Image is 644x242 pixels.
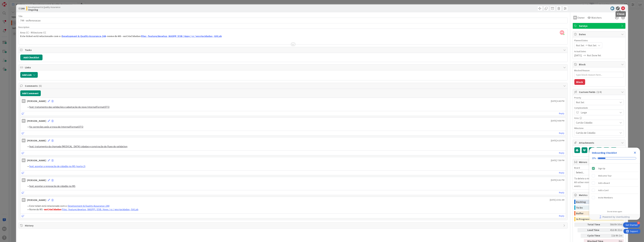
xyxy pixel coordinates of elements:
[551,159,565,162] span: [DATE] 7:58 PM
[22,198,26,202] div: RB
[25,65,562,69] span: Links
[587,53,601,57] span: Not Done Yet
[591,165,639,172] div: Sign Up is complete.
[574,127,624,129] div: Milestone
[551,119,565,122] span: [DATE] 9:06 PM
[574,97,624,99] div: Priority
[617,13,625,16] h5: Close
[574,69,590,72] label: Blocked Reason
[576,100,617,105] span: Not Set
[559,214,565,218] a: Reply
[591,214,638,220] a: Powered by UserGuiding
[22,178,26,182] div: RB
[637,222,640,224] div: 4
[20,31,566,34] p: Area: CC - Miliestone: CC
[27,198,46,202] div: [PERSON_NAME]
[589,214,640,220] div: Footer
[592,157,637,160] div: Checklist progress: 20%
[579,90,620,94] span: Custom Fields
[551,99,565,103] span: [DATE] 6:40 PM
[20,72,38,78] button: Add Link
[559,151,565,155] a: Reply
[588,228,605,232] div: Lead Time
[598,188,608,192] div: Add a Card
[579,32,620,36] span: Dates
[559,191,565,195] a: Reply
[576,120,617,125] span: Cartão Cidadão
[27,158,46,162] div: [PERSON_NAME]
[576,200,610,204] div: Backlog
[22,139,26,142] div: RB
[591,194,639,201] div: Invite Members is incomplete.
[20,35,222,38] strong: Este ticket está relacionado com o : - nome do MS - wsCriaCidadao:
[28,6,61,8] span: Development & Quality Assurance
[21,7,25,10] b: 268
[559,111,565,115] a: Reply
[576,217,610,221] div: In Progress
[592,157,596,160] div: 20%
[581,110,617,115] span: Large
[22,119,26,123] div: RB
[19,26,30,29] span: Description
[588,43,597,47] span: Not Set
[607,210,622,213] div: Do not show again
[29,184,76,188] a: feat: acoplar a renovação de cidadão no MS
[576,205,613,210] div: To Do
[39,84,42,87] span: ( 6 )
[576,211,610,216] div: Buffer
[606,222,622,227] div: 58d 8h 50m
[62,35,106,38] a: Development & Quality Assurance-244
[19,18,568,23] input: type card name here...
[589,148,640,220] div: Checklist Container
[598,196,613,199] div: Invite Members
[7,0,14,4] span: Support
[26,208,565,211] li: Nome do MS - :
[632,150,637,155] div: Close Checklist
[27,139,46,142] div: [PERSON_NAME]
[579,62,620,66] span: Block
[588,222,605,227] div: Total Time
[574,107,624,109] div: Complexidade
[559,171,565,175] a: Reply
[591,172,639,179] div: Welcome Tour is incomplete.
[20,55,43,60] button: Add Checklist
[141,35,222,38] a: Files · feature/develop · NASPP / ESB / Apps / cc / wscriacidadao · GitLab
[22,158,26,162] div: RB
[598,174,612,178] div: Welcome Tour
[551,139,565,142] span: [DATE] 6:20 PM
[576,131,617,135] span: Cartão de Cidadão
[591,180,639,186] div: Add a Board is incomplete.
[550,198,565,202] span: [DATE] 10:01 AM
[27,178,46,182] div: [PERSON_NAME]
[25,48,562,52] span: Tasks
[28,8,61,11] b: Ongoing
[551,178,565,182] span: [DATE] 6:41 PM
[29,145,128,148] a: feat: tratamento da chamada [MEDICAL_DATA] cidadao e construção do fluxo do validation
[20,90,41,96] button: Add Comment
[19,7,25,10] span: ID
[560,30,564,35] span: RB
[574,39,624,42] span: Planned Dates
[25,84,562,88] span: Comments
[25,224,562,227] span: History
[598,167,605,170] div: Sign Up
[623,222,640,228] div: Open Get Started checklist, remaining modules: 4
[591,16,602,20] span: Watchers
[588,234,605,238] div: Cycle Time
[574,167,580,169] span: Board
[559,131,565,135] a: Reply
[22,99,26,103] div: RB
[68,204,109,207] a: Development & Quality Assurance-244
[573,16,577,20] div: RB
[62,208,138,211] a: Files · feature/develop · NASPP / ESB / Apps / cc / wscriacidadao · GitLab
[592,151,617,155] div: Onboarding Checklist
[598,181,610,185] div: Add a Board
[26,204,565,208] li: Este ticket está relacionado com o :
[27,119,46,123] div: [PERSON_NAME]
[574,117,624,119] div: Area
[597,90,602,94] span: ( 3/4 )
[578,16,585,20] span: Owner
[591,187,639,194] div: Add a Card is incomplete.
[574,53,582,57] span: [DATE]
[27,99,46,103] div: [PERSON_NAME]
